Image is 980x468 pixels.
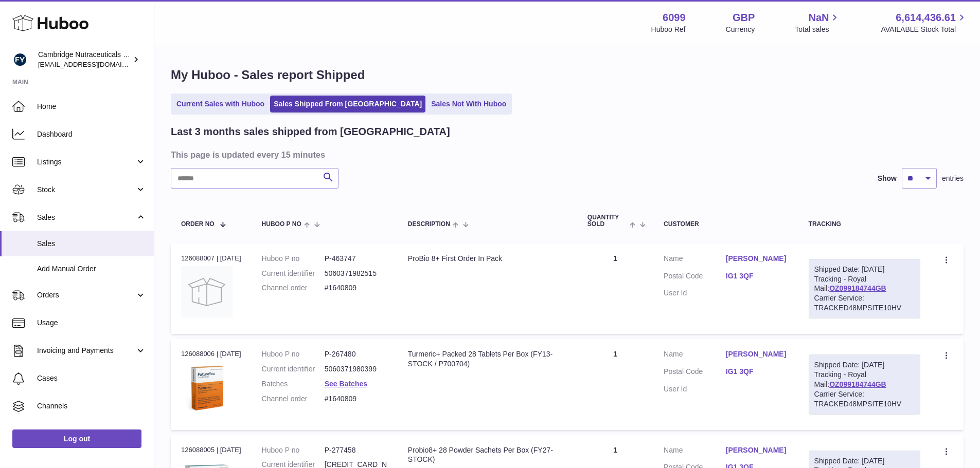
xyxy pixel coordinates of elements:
strong: GBP [733,11,755,25]
div: Carrier Service: TRACKED48MPSITE10HV [814,293,915,313]
span: Channels [37,401,146,411]
dt: Current identifier [262,269,325,278]
dt: Huboo P no [262,254,325,264]
span: NaN [808,11,829,25]
span: Description [408,221,450,228]
dt: Batches [262,379,325,389]
span: 6,614,436.61 [896,11,956,25]
a: Current Sales with Huboo [173,96,268,113]
dt: Name [664,349,726,362]
div: Customer [664,221,788,228]
div: 126088005 | [DATE] [181,445,241,455]
dt: User Id [664,384,726,394]
a: [PERSON_NAME] [726,445,788,455]
span: Huboo P no [262,221,301,228]
dd: P-277458 [325,445,387,455]
div: Turmeric+ Packed 28 Tablets Per Box (FY13-STOCK / P700704) [408,349,567,369]
span: Add Manual Order [37,264,146,274]
a: OZ099184744GB [829,380,886,388]
div: Shipped Date: [DATE] [814,265,915,274]
h3: This page is updated every 15 minutes [171,149,961,160]
span: Listings [37,157,135,167]
dt: Channel order [262,283,325,293]
span: Usage [37,318,146,328]
span: Cases [37,373,146,383]
img: 60991619191506.png [181,362,233,414]
div: 126088007 | [DATE] [181,254,241,263]
div: Tracking [809,221,920,228]
div: Carrier Service: TRACKED48MPSITE10HV [814,389,915,409]
span: Orders [37,290,135,300]
div: Cambridge Nutraceuticals Ltd [38,50,131,69]
span: entries [942,174,964,183]
dt: Name [664,445,726,458]
dd: #1640809 [325,283,387,293]
dd: P-463747 [325,254,387,264]
div: Probio8+ 28 Powder Sachets Per Box (FY27-STOCK) [408,445,567,465]
dt: Postal Code [664,367,726,379]
td: 1 [577,339,653,429]
dd: P-267480 [325,349,387,359]
a: Sales Not With Huboo [427,96,510,113]
a: 6,614,436.61 AVAILABLE Stock Total [881,11,968,34]
span: Invoicing and Payments [37,346,135,355]
div: Shipped Date: [DATE] [814,456,915,466]
span: [EMAIL_ADDRESS][DOMAIN_NAME] [38,60,151,68]
a: OZ099184744GB [829,284,886,292]
div: 126088006 | [DATE] [181,349,241,359]
span: Order No [181,221,215,228]
dt: Postal Code [664,271,726,284]
dd: 5060371980399 [325,364,387,374]
dt: Current identifier [262,364,325,374]
dt: Channel order [262,394,325,404]
dt: User Id [664,288,726,298]
strong: 6099 [663,11,686,25]
h2: Last 3 months sales shipped from [GEOGRAPHIC_DATA] [171,125,450,139]
span: Sales [37,213,135,222]
span: Sales [37,239,146,249]
a: IG1 3QF [726,367,788,377]
dd: 5060371982515 [325,269,387,278]
a: Sales Shipped From [GEOGRAPHIC_DATA] [270,96,425,113]
a: [PERSON_NAME] [726,254,788,264]
h1: My Huboo - Sales report Shipped [171,67,964,83]
a: IG1 3QF [726,271,788,281]
img: no-photo.jpg [181,266,233,317]
span: AVAILABLE Stock Total [881,25,968,34]
dt: Huboo P no [262,349,325,359]
a: Log out [12,429,141,448]
a: See Batches [325,380,367,388]
div: Shipped Date: [DATE] [814,360,915,370]
div: ProBio 8+ First Order In Pack [408,254,567,264]
a: [PERSON_NAME] [726,349,788,359]
dd: #1640809 [325,394,387,404]
span: Total sales [795,25,841,34]
div: Currency [726,25,755,34]
img: internalAdmin-6099@internal.huboo.com [12,52,28,67]
span: Stock [37,185,135,195]
a: NaN Total sales [795,11,841,34]
dt: Huboo P no [262,445,325,455]
div: Huboo Ref [651,25,686,34]
div: Tracking - Royal Mail: [809,259,920,319]
span: Quantity Sold [587,214,627,228]
dt: Name [664,254,726,266]
span: Dashboard [37,129,146,139]
span: Home [37,102,146,111]
td: 1 [577,244,653,334]
label: Show [878,174,897,183]
div: Tracking - Royal Mail: [809,354,920,414]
